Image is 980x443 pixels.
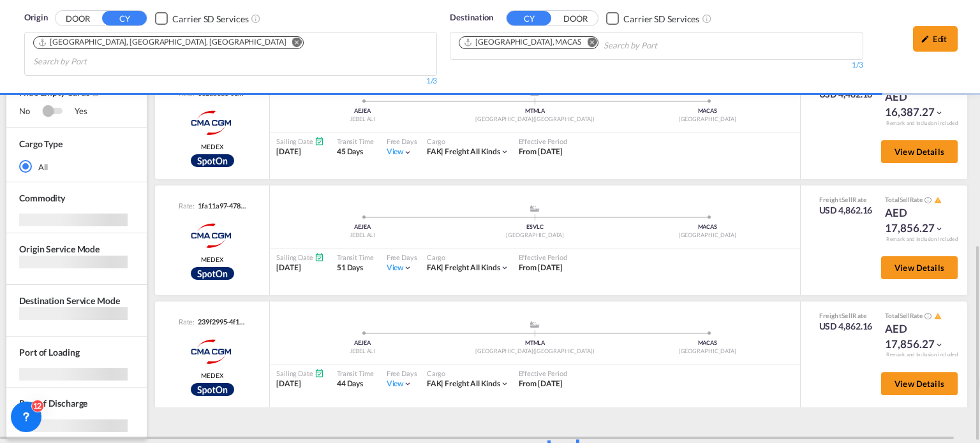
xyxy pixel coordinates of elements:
[33,52,154,72] input: Search by Port
[284,37,303,50] button: Remove
[842,196,852,203] span: Sell
[276,252,324,262] div: Sailing Date
[38,37,289,48] div: Press delete to remove this chip.
[621,339,794,347] div: MACAS
[881,372,958,395] button: View Details
[19,243,100,254] span: Origin Service Mode
[337,368,374,378] div: Transit Time
[606,11,699,25] md-checkbox: Checkbox No Ink
[900,312,910,319] span: Sell
[519,368,567,378] div: Effective Period
[519,147,563,156] span: From [DATE]
[450,11,493,24] span: Destination
[191,383,234,396] div: Rollable available
[315,368,324,378] md-icon: Schedules Available
[337,147,374,157] div: 45 Days
[191,267,234,280] div: Rollable available
[337,252,374,262] div: Transit Time
[507,11,551,25] button: CY
[885,311,949,321] div: Total Rate
[877,351,967,358] div: Remark and Inclusion included
[885,205,949,236] div: AED 17,856.27
[56,11,100,26] button: DOOR
[191,383,234,396] img: CMA_CGM_Spot.png
[276,339,449,347] div: AEJEA
[449,231,621,240] div: [GEOGRAPHIC_DATA]
[315,252,324,262] md-icon: Schedules Available
[179,317,195,326] span: Rate:
[933,196,942,205] button: icon-alert
[819,88,873,101] div: USD 4,462.16
[900,196,910,203] span: Sell
[427,379,500,389] div: freight all kinds
[387,252,417,262] div: Free Days
[155,11,248,25] md-checkbox: Checkbox No Ink
[935,340,944,349] md-icon: icon-chevron-down
[24,11,47,24] span: Origin
[276,231,449,240] div: JEBEL ALI
[427,136,509,146] div: Cargo
[933,311,942,321] button: icon-alert
[19,138,63,150] div: Cargo Type
[877,120,967,127] div: Remark and Inclusion included
[201,142,223,151] span: MEDEX
[179,201,195,210] span: Rate:
[441,379,443,388] span: |
[276,223,449,231] div: AEJEA
[31,33,430,72] md-chips-wrap: Chips container. Use arrow keys to select chips.
[19,160,134,173] md-radio-button: All
[621,107,794,115] div: MACAS
[172,13,248,25] div: Carrier SD Services
[315,136,324,146] md-icon: Schedules Available
[519,379,563,389] div: From 12 Sep 2025
[102,11,147,25] button: CY
[935,224,944,233] md-icon: icon-chevron-down
[201,255,223,264] span: MEDEX
[819,311,873,320] div: Freight Rate
[819,195,873,204] div: Freight Rate
[387,368,417,378] div: Free Days
[427,263,445,272] span: FAK
[276,136,324,146] div: Sailing Date
[427,263,500,273] div: freight all kinds
[881,256,958,279] button: View Details
[579,37,598,50] button: Remove
[403,148,412,157] md-icon: icon-chevron-down
[449,339,621,347] div: MTMLA
[276,347,449,356] div: JEBEL ALI
[19,347,80,358] span: Port of Loading
[19,192,65,203] span: Commodity
[463,37,581,48] div: Casablanca, MACAS
[450,60,863,71] div: 1/3
[403,263,412,272] md-icon: icon-chevron-down
[19,105,43,118] span: No
[449,107,621,115] div: MTMLA
[921,34,930,43] md-icon: icon-pencil
[427,147,445,156] span: FAK
[457,33,730,56] md-chips-wrap: Chips container. Use arrow keys to select chips.
[895,147,944,157] span: View Details
[276,379,324,389] div: [DATE]
[449,115,621,124] div: [GEOGRAPHIC_DATA]([GEOGRAPHIC_DATA])
[337,263,374,273] div: 51 Days
[500,147,509,156] md-icon: icon-chevron-down
[180,107,244,139] img: CMACGM Spot
[441,147,443,156] span: |
[881,140,958,163] button: View Details
[519,147,563,157] div: From 01 Oct 2025
[553,11,598,26] button: DOOR
[923,311,932,321] button: Spot Rates are dynamic & can fluctuate with time
[819,204,873,217] div: USD 4,862.16
[449,223,621,231] div: ESVLC
[895,379,944,389] span: View Details
[441,263,443,272] span: |
[702,13,712,24] md-icon: Unchecked: Search for CY (Container Yard) services for all selected carriers.Checked : Search for...
[895,263,944,273] span: View Details
[19,85,134,105] span: Hide Empty Cards
[519,379,563,388] span: From [DATE]
[337,136,374,146] div: Transit Time
[19,295,120,306] span: Destination Service Mode
[276,147,324,157] div: [DATE]
[276,368,324,378] div: Sailing Date
[621,115,794,124] div: [GEOGRAPHIC_DATA]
